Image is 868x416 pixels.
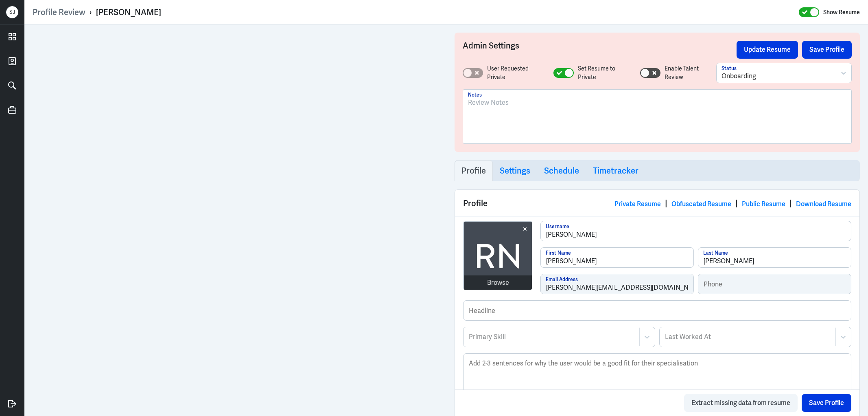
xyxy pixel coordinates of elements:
[541,274,693,294] input: Email Address
[544,166,579,176] h3: Schedule
[464,301,851,320] input: Headline
[487,64,545,81] label: User Requested Private
[33,7,85,18] a: Profile Review
[461,166,486,176] h3: Profile
[541,221,851,241] input: Username
[671,200,731,208] a: Obfuscated Resume
[802,41,852,59] button: Save Profile
[742,200,785,208] a: Public Resume
[665,64,716,81] label: Enable Talent Review
[593,166,638,176] h3: Timetracker
[698,274,851,294] input: Phone
[578,64,632,81] label: Set Resume to Private
[500,166,530,176] h3: Settings
[698,248,851,267] input: Last Name
[614,197,851,209] div: | | |
[487,278,509,288] div: Browse
[737,41,798,59] button: Update Resume
[463,41,737,59] h3: Admin Settings
[455,190,860,216] div: Profile
[541,248,693,267] input: First Name
[96,7,161,18] div: [PERSON_NAME]
[823,7,860,18] label: Show Resume
[802,394,851,412] button: Save Profile
[33,33,438,408] iframe: https://ppcdn.hiredigital.com/register/0a7deff4/resumes/549734321/Rimmi_Narula-Resume-Healthcare_...
[614,200,661,208] a: Private Resume
[6,6,18,18] div: S J
[684,394,798,412] button: Extract missing data from resume
[796,200,851,208] a: Download Resume
[85,7,96,18] p: ›
[464,222,532,290] img: avatar.jpg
